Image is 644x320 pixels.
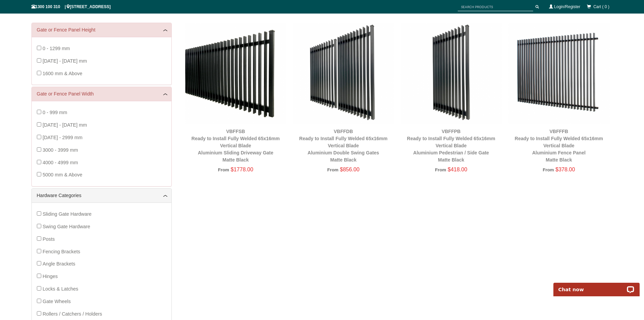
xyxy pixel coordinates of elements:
span: 1600 mm & Above [43,71,82,76]
span: From [435,167,446,172]
a: Hardware Categories [37,192,166,199]
span: Angle Brackets [43,261,75,266]
iframe: LiveChat chat widget [549,275,644,296]
span: 1300 100 310 | [STREET_ADDRESS] [31,4,111,9]
span: Cart ( 0 ) [593,4,609,9]
a: VBFFFBReady to Install Fully Welded 65x16mm Vertical BladeAluminium Fence PanelMatte Black [515,129,603,163]
a: Gate or Fence Panel Width [37,90,166,98]
span: $1778.00 [231,167,253,172]
span: [DATE] - 2999 mm [43,135,82,140]
span: 4000 - 4999 mm [43,160,78,165]
span: [DATE] - [DATE] mm [43,58,87,64]
span: $418.00 [448,167,467,172]
span: From [218,167,229,172]
input: SEARCH PRODUCTS [458,3,533,11]
img: VBFFDB - Ready to Install Fully Welded 65x16mm Vertical Blade - Aluminium Double Swing Gates - Ma... [293,23,394,124]
a: VBFFSBReady to Install Fully Welded 65x16mm Vertical BladeAluminium Sliding Driveway GateMatte Black [191,129,280,163]
a: VBFFPBReady to Install Fully Welded 65x16mm Vertical BladeAluminium Pedestrian / Side GateMatte B... [407,129,495,163]
a: Login/Register [554,4,580,9]
a: VBFFDBReady to Install Fully Welded 65x16mm Vertical BladeAluminium Double Swing GatesMatte Black [299,129,387,163]
span: From [327,167,338,172]
img: VBFFSB - Ready to Install Fully Welded 65x16mm Vertical Blade - Aluminium Sliding Driveway Gate -... [185,23,286,124]
span: Locks & Latches [43,286,78,292]
span: $378.00 [555,167,575,172]
img: VBFFPB - Ready to Install Fully Welded 65x16mm Vertical Blade - Aluminium Pedestrian / Side Gate ... [401,23,502,124]
span: Posts [43,236,55,242]
a: Gate or Fence Panel Height [37,26,166,34]
span: 3000 - 3999 mm [43,147,78,153]
span: Hinges [43,274,58,279]
span: 0 - 999 mm [43,110,67,115]
span: Gate Wheels [43,299,71,304]
span: 5000 mm & Above [43,172,82,177]
span: Swing Gate Hardware [43,224,90,229]
span: 0 - 1299 mm [43,46,70,51]
span: Fencing Brackets [43,249,80,254]
span: Sliding Gate Hardware [43,211,92,217]
span: From [543,167,554,172]
span: $856.00 [340,167,360,172]
img: VBFFFB - Ready to Install Fully Welded 65x16mm Vertical Blade - Aluminium Fence Panel - Matte Bla... [508,23,610,124]
span: Rollers / Catchers / Holders [43,311,102,317]
span: [DATE] - [DATE] mm [43,122,87,128]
